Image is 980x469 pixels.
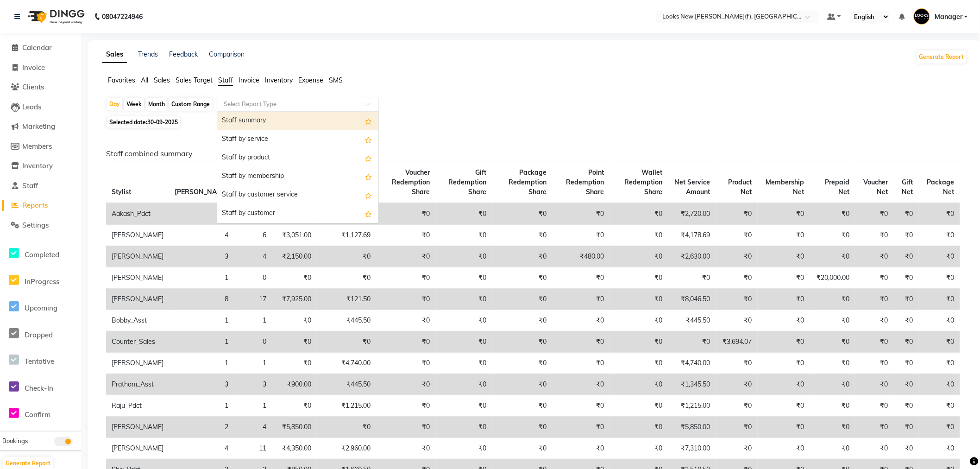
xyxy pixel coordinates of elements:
span: Voucher Redemption Share [392,168,430,196]
td: [PERSON_NAME] [106,267,169,289]
td: ₹0 [609,353,668,374]
td: ₹1,215.00 [668,395,716,417]
td: ₹0 [436,310,492,331]
span: Members [22,142,52,151]
td: 4 [234,417,272,438]
td: ₹0 [758,267,810,289]
span: SMS [329,76,343,84]
td: [PERSON_NAME] [106,289,169,310]
td: 1 [234,353,272,374]
div: Staff by membership [217,167,378,186]
div: Staff by service [217,130,378,149]
td: ₹0 [919,225,960,246]
a: Trends [138,50,158,58]
td: ₹0 [376,374,435,395]
td: ₹0 [552,310,609,331]
td: ₹5,850.00 [668,417,716,438]
a: Feedback [169,50,198,58]
td: ₹0 [893,395,918,417]
td: ₹0 [810,395,855,417]
td: ₹0 [919,310,960,331]
td: ₹0 [893,310,918,331]
td: ₹0 [317,331,376,353]
span: Completed [25,250,59,259]
td: ₹0 [317,246,376,267]
td: ₹0 [855,267,893,289]
td: 4 [169,438,234,459]
td: ₹0 [919,374,960,395]
td: ₹0 [436,438,492,459]
td: ₹0 [609,331,668,353]
a: Leads [2,102,79,113]
td: ₹0 [919,267,960,289]
td: ₹0 [716,395,758,417]
span: Product Net [729,178,752,196]
td: ₹0 [609,267,668,289]
td: ₹0 [376,267,435,289]
td: Aakash_Pdct [106,203,169,225]
td: ₹0 [436,417,492,438]
td: 1 [169,331,234,353]
td: ₹0 [376,395,435,417]
td: Pratham_Asst [106,374,169,395]
b: 08047224946 [102,4,143,30]
span: Upcoming [25,304,57,312]
td: 1 [234,395,272,417]
td: ₹0 [376,310,435,331]
h6: Staff combined summary [106,149,960,158]
td: ₹0 [855,310,893,331]
td: Bobby_Asst [106,310,169,331]
td: ₹0 [552,374,609,395]
td: ₹0 [893,267,918,289]
td: ₹0 [758,374,810,395]
span: Add this report to Favorites List [365,208,372,219]
td: ₹0 [492,353,552,374]
td: 17 [234,289,272,310]
td: ₹0 [758,246,810,267]
td: ₹0 [810,203,855,225]
span: Check-In [25,384,53,393]
td: 0 [234,267,272,289]
td: ₹0 [716,203,758,225]
span: Stylist [112,188,131,196]
td: ₹4,740.00 [317,353,376,374]
td: ₹0 [810,374,855,395]
td: ₹0 [317,267,376,289]
td: ₹0 [436,374,492,395]
td: ₹0 [492,395,552,417]
td: Raju_Pdct [106,395,169,417]
td: ₹0 [893,353,918,374]
td: 3 [234,374,272,395]
span: Gift Redemption Share [448,168,486,196]
td: ₹480.00 [552,246,609,267]
a: Clients [2,82,79,93]
td: ₹0 [552,417,609,438]
td: ₹2,150.00 [272,246,317,267]
span: Gift Net [902,178,913,196]
td: ₹0 [376,438,435,459]
td: ₹0 [758,353,810,374]
td: ₹5,850.00 [272,417,317,438]
a: Marketing [2,121,79,132]
td: ₹0 [552,353,609,374]
td: 1 [169,267,234,289]
td: ₹0 [893,289,918,310]
span: Add this report to Favorites List [365,134,372,145]
span: Staff [218,76,233,84]
td: ₹0 [436,331,492,353]
span: Add this report to Favorites List [365,115,372,127]
td: [PERSON_NAME] [106,438,169,459]
td: ₹0 [552,395,609,417]
td: ₹0 [855,353,893,374]
td: ₹0 [436,353,492,374]
span: Reports [22,201,48,209]
td: 0 [234,331,272,353]
td: ₹0 [716,225,758,246]
td: ₹1,127.69 [317,225,376,246]
td: ₹0 [893,438,918,459]
td: ₹0 [376,203,435,225]
td: ₹0 [810,310,855,331]
td: ₹7,310.00 [668,438,716,459]
td: ₹3,694.07 [716,331,758,353]
td: ₹0 [919,438,960,459]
